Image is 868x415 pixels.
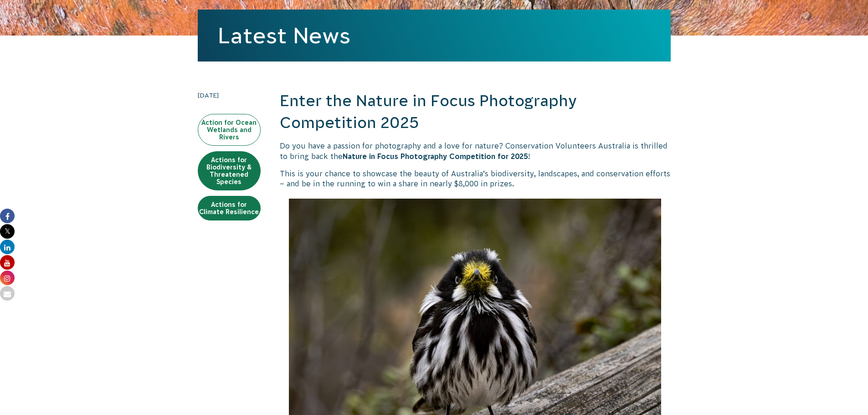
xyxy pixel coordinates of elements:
[198,151,261,190] a: Actions for Biodiversity & Threatened Species
[198,90,261,100] time: [DATE]
[280,141,671,161] p: Do you have a passion for photography and a love for nature? Conservation Volunteers Australia is...
[280,90,671,133] h2: Enter the Nature in Focus Photography Competition 2025
[343,152,528,160] strong: Nature in Focus Photography Competition for 2025
[198,114,261,146] a: Action for Ocean Wetlands and Rivers
[218,23,350,48] a: Latest News
[280,169,671,189] p: This is your chance to showcase the beauty of Australia’s biodiversity, landscapes, and conservat...
[198,196,261,220] a: Actions for Climate Resilience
